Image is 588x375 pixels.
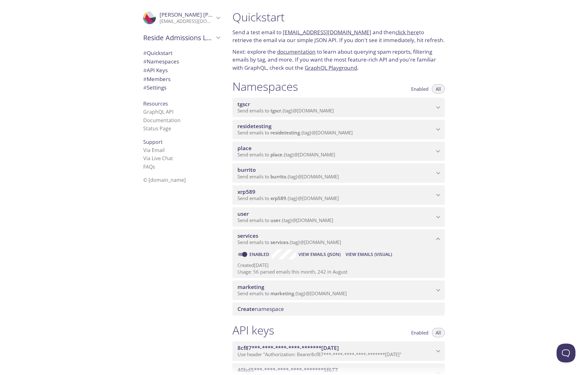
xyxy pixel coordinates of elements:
span: View Emails (JSON) [298,251,340,258]
div: services namespace [232,229,445,249]
span: tgscr [270,107,281,114]
span: place [237,144,252,152]
p: Send a test email to and then to retrieve the email via our simple JSON API. If you don't see it ... [232,28,445,44]
p: Usage: 56 parsed emails this month, 242 in August [237,269,440,275]
a: [EMAIL_ADDRESS][DOMAIN_NAME] [283,29,371,36]
span: user [270,217,280,223]
span: user [237,210,249,217]
span: Send emails to . {tag} @[DOMAIN_NAME] [237,217,333,223]
span: Namespaces [143,58,179,65]
span: # [143,67,147,74]
h1: Namespaces [232,79,298,94]
span: residetesting [237,122,271,130]
a: Status Page [143,125,171,132]
span: namespace [237,305,284,312]
span: xrp589 [237,188,255,195]
span: Send emails to . {tag} @[DOMAIN_NAME] [237,173,339,180]
span: # [143,75,147,83]
span: Settings [143,84,166,91]
div: Namespaces [138,57,225,66]
span: services [270,239,288,245]
span: Create [237,305,255,312]
div: Julie Seepaul [138,8,225,28]
span: © [DOMAIN_NAME] [143,177,186,183]
button: View Emails (Visual) [343,249,395,259]
button: All [432,84,445,94]
button: Enabled [407,84,432,94]
div: xrp589 namespace [232,185,445,205]
span: [PERSON_NAME] [PERSON_NAME] [160,11,246,18]
span: Send emails to . {tag} @[DOMAIN_NAME] [237,239,341,245]
span: Send emails to . {tag} @[DOMAIN_NAME] [237,129,353,136]
span: tgscr [237,101,250,108]
span: residetesting [270,129,300,136]
iframe: Help Scout Beacon - Open [557,344,575,362]
span: Support [143,139,163,145]
h1: API keys [232,323,274,337]
div: residetesting namespace [232,120,445,139]
span: Quickstart [143,49,172,57]
span: API Keys [143,67,168,74]
span: Send emails to . {tag} @[DOMAIN_NAME] [237,195,339,201]
h1: Quickstart [232,10,445,24]
span: place [270,151,282,158]
span: burrito [270,173,286,180]
div: place namespace [232,142,445,161]
div: Create namespace [232,302,445,316]
span: Send emails to . {tag} @[DOMAIN_NAME] [237,290,347,296]
div: Quickstart [138,49,225,57]
a: click here [395,29,419,36]
div: Members [138,75,225,84]
div: tgscr namespace [232,98,445,117]
div: burrito namespace [232,163,445,183]
a: Enabled [248,251,272,257]
span: services [237,232,258,239]
span: # [143,58,147,65]
div: marketing namespace [232,280,445,300]
div: API Keys [138,66,225,75]
span: xrp589 [270,195,286,201]
span: burrito [237,166,256,173]
button: All [432,328,445,337]
button: Enabled [407,328,432,337]
a: GraphQL API [143,108,173,115]
div: Reside Admissions LLC team [138,30,225,46]
a: Via Live Chat [143,155,173,162]
span: Members [143,75,171,83]
span: Reside Admissions LLC team [143,33,214,42]
span: Send emails to . {tag} @[DOMAIN_NAME] [237,151,335,158]
div: user namespace [232,207,445,227]
span: Resources [143,100,168,107]
a: GraphQL Playground [305,64,357,71]
span: marketing [270,290,294,296]
span: s [153,163,155,170]
a: FAQ [143,163,155,170]
button: View Emails (JSON) [296,249,343,259]
span: # [143,49,147,57]
span: # [143,84,147,91]
a: Via Email [143,147,165,154]
span: marketing [237,283,264,291]
span: View Emails (Visual) [346,251,392,258]
p: [EMAIL_ADDRESS][DOMAIN_NAME] [160,18,214,24]
a: Documentation [143,117,181,124]
p: Next: explore the to learn about querying spam reports, filtering emails by tag, and more. If you... [232,48,445,72]
a: documentation [277,48,316,55]
p: Created [DATE] [237,262,440,269]
div: Team Settings [138,83,225,92]
span: Send emails to . {tag} @[DOMAIN_NAME] [237,107,334,114]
